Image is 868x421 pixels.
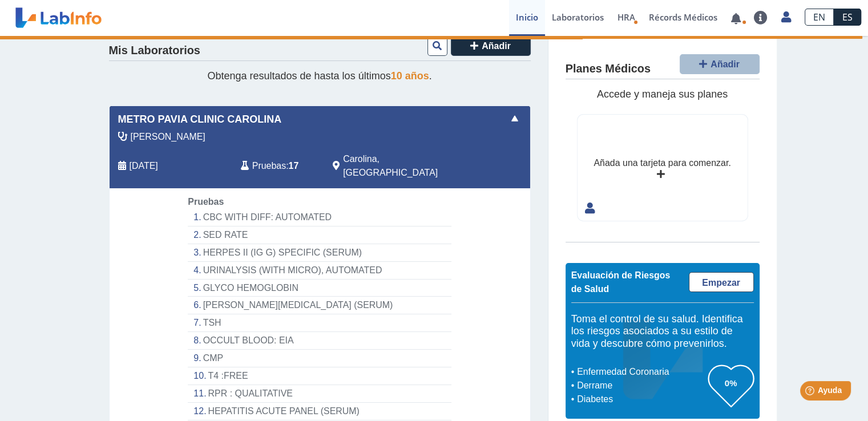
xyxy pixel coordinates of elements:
[131,130,205,144] span: Almonte, Cesar
[597,88,728,100] span: Accede y maneja sus planes
[566,62,651,76] h4: Planes Médicos
[130,159,158,173] span: 2025-10-03
[708,376,754,390] h3: 0%
[207,70,431,82] span: Obtenga resultados de hasta los últimos .
[188,385,451,403] li: RPR : QUALITATIVE
[710,59,740,69] span: Añadir
[188,332,451,350] li: OCCULT BLOOD: EIA
[451,36,531,56] button: Añadir
[766,377,855,408] iframe: Help widget launcher
[617,11,635,23] span: HRA
[252,159,286,173] span: Pruebas
[594,156,730,170] div: Añada una tarjeta para comenzar.
[109,44,200,58] h4: Mis Laboratorios
[702,278,740,288] span: Empezar
[571,270,671,294] span: Evaluación de Riesgos de Salud
[188,280,451,297] li: GLYCO HEMOGLOBIN
[834,9,861,26] a: ES
[188,367,451,385] li: T4 :FREE
[571,313,754,350] h5: Toma el control de su salud. Identifica los riesgos asociados a su estilo de vida y descubre cómo...
[188,350,451,367] li: CMP
[689,272,754,292] a: Empezar
[118,112,282,127] span: Metro Pavia Clinic Carolina
[680,54,760,74] button: Añadir
[289,161,299,171] b: 17
[574,379,708,392] li: Derrame
[574,365,708,379] li: Enfermedad Coronaria
[188,244,451,262] li: HERPES II (IG G) SPECIFIC (SERUM)
[343,152,469,180] span: Carolina, PR
[188,314,451,332] li: TSH
[188,297,451,314] li: [PERSON_NAME][MEDICAL_DATA] (SERUM)
[391,70,429,82] span: 10 años
[232,152,324,180] div: :
[188,262,451,280] li: URINALYSIS (WITH MICRO), AUTOMATED
[805,9,834,26] a: EN
[188,197,224,207] span: Pruebas
[482,41,511,51] span: Añadir
[188,209,451,226] li: CBC WITH DIFF: AUTOMATED
[574,392,708,406] li: Diabetes
[188,403,451,420] li: HEPATITIS ACUTE PANEL (SERUM)
[188,226,451,244] li: SED RATE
